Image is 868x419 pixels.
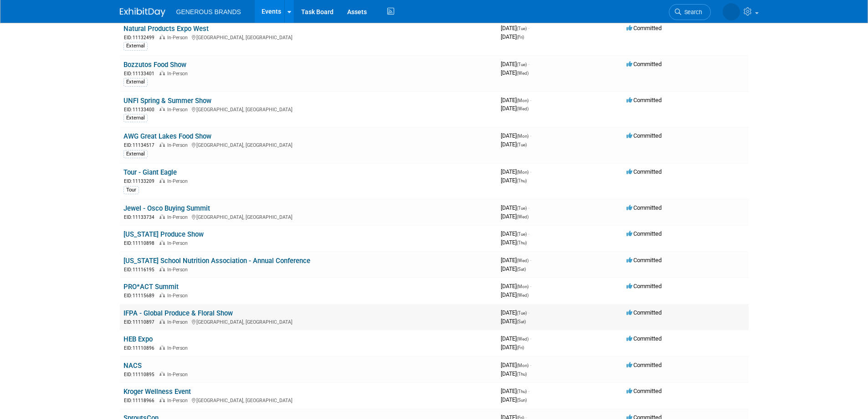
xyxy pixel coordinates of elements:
[167,240,190,246] span: In-Person
[123,78,148,86] div: External
[123,318,493,326] div: [GEOGRAPHIC_DATA], [GEOGRAPHIC_DATA]
[501,141,527,148] span: [DATE]
[159,142,165,147] img: In-Person Event
[501,265,526,272] span: [DATE]
[167,267,190,273] span: In-Person
[723,3,740,21] img: Chase Adams
[517,62,527,67] span: (Tue)
[123,230,204,238] a: [US_STATE] Produce Show
[528,230,529,237] span: -
[517,336,529,341] span: (Wed)
[501,33,524,40] span: [DATE]
[123,396,493,404] div: [GEOGRAPHIC_DATA], [GEOGRAPHIC_DATA]
[159,214,165,219] img: In-Person Event
[123,132,211,140] a: AWG Great Lakes Food Show
[517,258,529,263] span: (Wed)
[627,132,662,139] span: Committed
[501,344,524,351] span: [DATE]
[123,283,179,291] a: PRO*ACT Summit
[159,35,165,39] img: In-Person Event
[159,107,165,111] img: In-Person Event
[501,239,527,246] span: [DATE]
[159,240,165,245] img: In-Person Event
[501,291,529,298] span: [DATE]
[123,204,210,212] a: Jewel - Osco Buying Summit
[517,142,527,147] span: (Tue)
[501,105,529,112] span: [DATE]
[627,388,662,394] span: Committed
[123,105,493,113] div: [GEOGRAPHIC_DATA], [GEOGRAPHIC_DATA]
[501,97,531,103] span: [DATE]
[159,178,165,183] img: In-Person Event
[528,388,529,394] span: -
[167,398,190,403] span: In-Person
[123,25,209,33] a: Natural Products Expo West
[124,346,158,351] span: EID: 11110896
[167,345,190,351] span: In-Person
[501,362,531,368] span: [DATE]
[517,345,524,350] span: (Fri)
[501,204,529,211] span: [DATE]
[501,283,531,290] span: [DATE]
[123,257,310,265] a: [US_STATE] School Nutrition Association - Annual Conference
[517,363,529,368] span: (Mon)
[159,398,165,402] img: In-Person Event
[501,61,529,67] span: [DATE]
[159,71,165,75] img: In-Person Event
[167,319,190,325] span: In-Person
[123,33,493,41] div: [GEOGRAPHIC_DATA], [GEOGRAPHIC_DATA]
[627,335,662,342] span: Committed
[123,61,186,69] a: Bozzutos Food Show
[517,284,529,289] span: (Mon)
[501,318,526,325] span: [DATE]
[517,106,529,111] span: (Wed)
[528,204,529,211] span: -
[517,71,529,76] span: (Wed)
[627,97,662,103] span: Committed
[123,141,493,149] div: [GEOGRAPHIC_DATA], [GEOGRAPHIC_DATA]
[501,335,531,342] span: [DATE]
[517,35,524,40] span: (Fri)
[124,107,158,112] span: EID: 11133400
[167,178,190,184] span: In-Person
[501,168,531,175] span: [DATE]
[627,230,662,237] span: Committed
[627,168,662,175] span: Committed
[530,257,531,264] span: -
[627,257,662,264] span: Committed
[501,230,529,237] span: [DATE]
[627,283,662,290] span: Committed
[159,372,165,376] img: In-Person Event
[124,143,158,148] span: EID: 11134517
[517,372,527,377] span: (Thu)
[627,25,662,31] span: Committed
[627,204,662,211] span: Committed
[517,134,529,139] span: (Mon)
[123,42,148,50] div: External
[124,241,158,246] span: EID: 11110898
[530,168,531,175] span: -
[501,396,527,403] span: [DATE]
[167,71,190,77] span: In-Person
[123,309,233,317] a: IFPA - Global Produce & Floral Show
[167,142,190,148] span: In-Person
[124,398,158,403] span: EID: 11118966
[530,362,531,368] span: -
[123,186,139,194] div: Tour
[501,213,529,220] span: [DATE]
[517,98,529,103] span: (Mon)
[159,267,165,271] img: In-Person Event
[627,362,662,368] span: Committed
[681,9,702,16] span: Search
[123,335,153,343] a: HEB Expo
[123,114,148,122] div: External
[501,69,529,76] span: [DATE]
[167,293,190,299] span: In-Person
[517,293,529,298] span: (Wed)
[123,97,211,105] a: UNFI Spring & Summer Show
[501,25,529,31] span: [DATE]
[528,309,529,316] span: -
[159,345,165,350] img: In-Person Event
[123,168,177,176] a: Tour - Giant Eagle
[167,214,190,220] span: In-Person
